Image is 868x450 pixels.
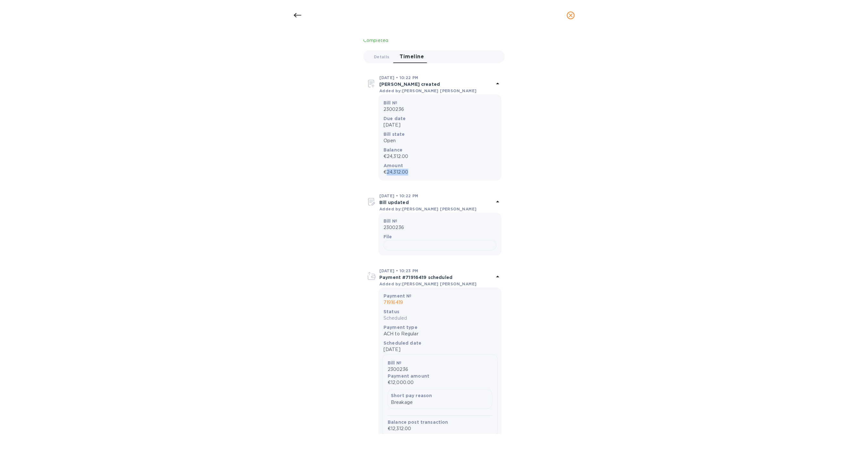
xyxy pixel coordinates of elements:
[383,169,496,176] p: €24,312.00
[367,267,501,288] div: [DATE] • 10:23 PMPayment #71916419 scheduledAdded by:[PERSON_NAME] [PERSON_NAME]
[383,106,496,113] p: 2300236
[400,52,424,61] span: Timeline
[383,137,496,144] p: Open
[388,420,448,425] b: Balance post transaction
[383,340,421,346] b: Scheduled date
[383,315,496,322] p: Scheduled
[383,100,397,105] b: Bill №
[379,207,476,211] b: Added by: [PERSON_NAME] [PERSON_NAME]
[391,399,489,406] p: Breakage
[363,37,412,44] p: Completed
[379,199,494,206] p: Bill updated
[388,360,401,365] b: Bill №
[563,8,578,23] button: close
[367,74,501,94] div: [DATE] • 10:22 PM[PERSON_NAME] createdAdded by:[PERSON_NAME] [PERSON_NAME]
[391,393,432,398] b: Short pay reason
[388,379,492,386] p: €12,000.00
[379,81,494,87] p: [PERSON_NAME] created
[383,309,399,314] b: Status
[388,366,492,373] p: 2300236
[383,116,406,121] b: Due date
[383,346,496,353] p: [DATE]
[383,331,496,337] p: ACH to Regular
[383,325,417,330] b: Payment type
[379,75,418,80] b: [DATE] • 10:22 PM
[383,293,411,299] b: Payment №
[379,274,494,281] p: Payment #71916419 scheduled
[374,53,389,60] span: Details
[383,299,496,306] p: 71916419
[383,122,496,128] p: [DATE]
[379,282,476,286] b: Added by: [PERSON_NAME] [PERSON_NAME]
[383,234,392,239] b: File
[383,218,397,224] b: Bill №
[367,192,501,213] div: [DATE] • 10:22 PMBill updatedAdded by:[PERSON_NAME] [PERSON_NAME]
[379,268,418,273] b: [DATE] • 10:23 PM
[383,224,496,231] p: 2300236
[388,425,492,432] p: €12,312.00
[379,88,476,93] b: Added by: [PERSON_NAME] [PERSON_NAME]
[388,373,429,379] b: Payment amount
[383,147,402,152] b: Balance
[379,193,418,198] b: [DATE] • 10:22 PM
[383,132,405,137] b: Bill state
[383,153,496,160] p: €24,312.00
[383,163,403,168] b: Amount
